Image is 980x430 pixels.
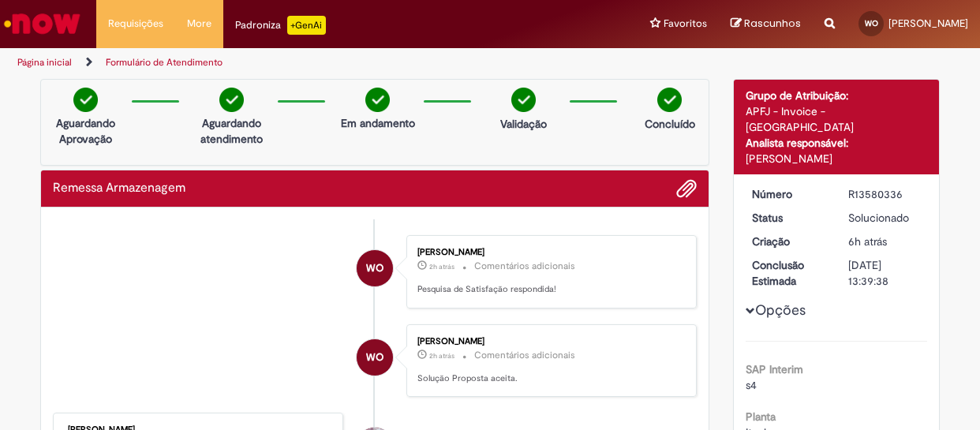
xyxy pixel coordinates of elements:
[429,262,454,271] time: 30/09/2025 13:23:25
[53,181,185,196] h2: Remessa Armazenagem Histórico de tíquete
[341,115,415,131] p: Em andamento
[235,16,326,35] div: Padroniza
[664,16,707,32] span: Favoritos
[740,210,837,226] dt: Status
[744,16,801,31] span: Rascunhos
[746,378,757,392] span: s4
[746,362,803,376] b: SAP Interim
[106,56,223,69] a: Formulário de Atendimento
[429,351,454,361] time: 30/09/2025 13:23:16
[511,88,536,112] img: check-circle-green.png
[12,48,641,77] ul: Trilhas de página
[287,16,326,35] p: +GenAi
[417,337,680,346] div: [PERSON_NAME]
[429,262,454,271] span: 2h atrás
[73,88,98,112] img: check-circle-green.png
[740,257,837,289] dt: Conclusão Estimada
[865,18,878,28] span: WO
[500,116,547,132] p: Validação
[474,349,575,362] small: Comentários adicionais
[108,16,163,32] span: Requisições
[17,56,72,69] a: Página inicial
[357,250,393,286] div: Walter Oliveira
[429,351,454,361] span: 2h atrás
[47,115,124,147] p: Aguardando Aprovação
[645,116,695,132] p: Concluído
[746,135,928,151] div: Analista responsável:
[888,17,968,30] span: [PERSON_NAME]
[657,88,682,112] img: check-circle-green.png
[366,249,383,287] span: WO
[187,16,211,32] span: More
[365,88,390,112] img: check-circle-green.png
[848,234,887,249] time: 30/09/2025 10:08:42
[848,234,887,249] span: 6h atrás
[848,186,922,202] div: R13580336
[746,88,928,103] div: Grupo de Atribuição:
[740,186,837,202] dt: Número
[219,88,244,112] img: check-circle-green.png
[366,338,383,376] span: WO
[417,248,680,257] div: [PERSON_NAME]
[740,234,837,249] dt: Criação
[746,409,776,424] b: Planta
[357,339,393,376] div: Walter Oliveira
[746,103,928,135] div: APFJ - Invoice - [GEOGRAPHIC_DATA]
[848,234,922,249] div: 30/09/2025 10:08:42
[417,372,680,385] p: Solução Proposta aceita.
[746,151,928,166] div: [PERSON_NAME]
[676,178,697,199] button: Adicionar anexos
[417,283,680,296] p: Pesquisa de Satisfação respondida!
[731,17,801,32] a: Rascunhos
[848,257,922,289] div: [DATE] 13:39:38
[2,8,83,39] img: ServiceNow
[474,260,575,273] small: Comentários adicionais
[193,115,270,147] p: Aguardando atendimento
[848,210,922,226] div: Solucionado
